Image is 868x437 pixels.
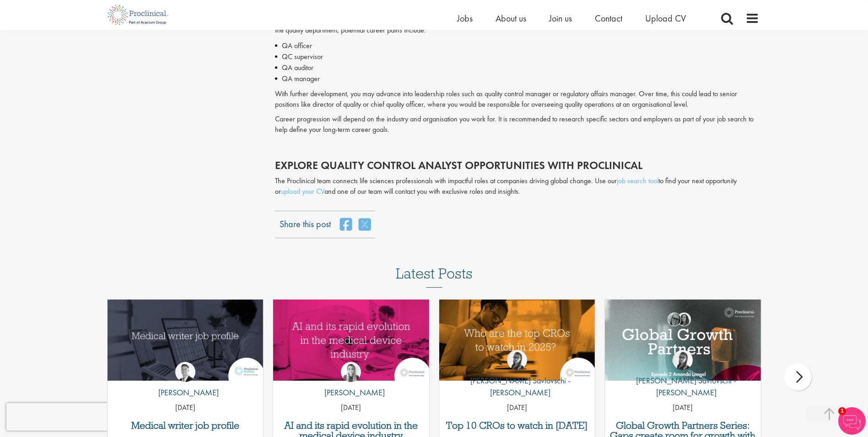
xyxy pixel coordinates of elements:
p: With further development, you may advance into leadership roles such as quality control manager o... [275,89,759,110]
h3: Latest Posts [396,266,473,288]
a: Upload CV [645,12,686,24]
a: Link to a post [439,300,595,381]
div: next [784,363,812,391]
img: AI and Its Impact on the Medical Device Industry | Proclinical [273,300,429,381]
a: Contact [595,12,622,24]
li: QA manager [275,73,759,84]
img: Top 10 CROs 2025 | Proclinical [439,300,595,381]
a: Medical writer job profile [112,421,259,431]
a: share on facebook [340,218,352,231]
p: [DATE] [605,403,761,413]
p: [PERSON_NAME] Savlovschi - [PERSON_NAME] [439,375,595,398]
img: Hannah Burke [341,362,361,382]
a: job search tool [617,176,658,186]
img: Theodora Savlovschi - Wicks [673,350,693,370]
a: Join us [549,12,572,24]
a: share on twitter [359,218,371,231]
li: QC supervisor [275,51,759,62]
a: About us [496,12,526,24]
iframe: reCAPTCHA [6,403,124,431]
a: Theodora Savlovschi - Wicks [PERSON_NAME] Savlovschi - [PERSON_NAME] [439,350,595,403]
a: Jobs [457,12,473,24]
li: QA officer [275,40,759,51]
a: upload your CV [281,186,324,196]
h2: Explore quality control analyst opportunities with Proclinical [275,159,759,171]
a: George Watson [PERSON_NAME] [151,362,219,403]
img: Medical writer job profile [108,300,264,381]
a: Hannah Burke [PERSON_NAME] [318,362,385,403]
span: 1 [838,407,846,415]
a: Link to a post [273,300,429,381]
a: Theodora Savlovschi - Wicks [PERSON_NAME] Savlovschi - [PERSON_NAME] [605,350,761,403]
label: Share this post [280,218,331,224]
li: QA auditor [275,62,759,73]
a: Top 10 CROs to watch in [DATE] [444,421,591,431]
img: Theodora Savlovschi - Wicks [507,350,527,370]
p: [DATE] [108,403,264,413]
img: Chatbot [838,407,866,435]
p: [DATE] [273,403,429,413]
p: Career progression will depend on the industry and organisation you work for. It is recommended t... [275,114,759,135]
p: [PERSON_NAME] [318,387,385,399]
a: Link to a post [605,300,761,381]
p: The Proclinical team connects life sciences professionals with impactful roles at companies drivi... [275,176,759,197]
a: Link to a post [108,300,264,381]
p: [DATE] [439,403,595,413]
p: [PERSON_NAME] [151,387,219,399]
img: George Watson [175,362,195,382]
p: [PERSON_NAME] Savlovschi - [PERSON_NAME] [605,375,761,398]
